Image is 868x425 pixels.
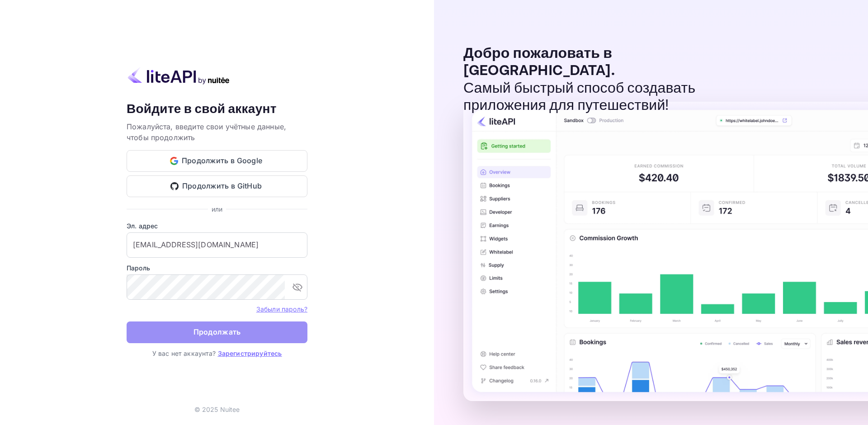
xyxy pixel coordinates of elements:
[127,101,277,118] ya-tr-span: Войдите в свой аккаунт
[127,175,307,197] button: Продолжить в GitHub
[194,406,240,413] ya-tr-span: © 2025 Nuitee
[182,155,263,167] ya-tr-span: Продолжить в Google
[256,304,307,313] a: Забыли пароль?
[127,222,158,230] ya-tr-span: Эл. адрес
[193,326,241,338] ya-tr-span: Продолжать
[127,67,231,85] img: liteapi
[463,44,615,80] ya-tr-span: Добро пожаловать в [GEOGRAPHIC_DATA].
[152,349,216,357] ya-tr-span: У вас нет аккаунта?
[127,232,307,258] input: Введите свой адрес электронной почты
[182,180,262,192] ya-tr-span: Продолжить в GitHub
[256,305,307,313] ya-tr-span: Забыли пароль?
[127,264,150,272] ya-tr-span: Пароль
[127,122,286,142] ya-tr-span: Пожалуйста, введите свои учётные данные, чтобы продолжить
[463,79,695,115] ya-tr-span: Самый быстрый способ создавать приложения для путешествий!
[218,349,282,357] a: Зарегистрируйтесь
[127,321,307,343] button: Продолжать
[288,278,307,296] button: переключить видимость пароля
[212,205,222,213] ya-tr-span: или
[127,150,307,172] button: Продолжить в Google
